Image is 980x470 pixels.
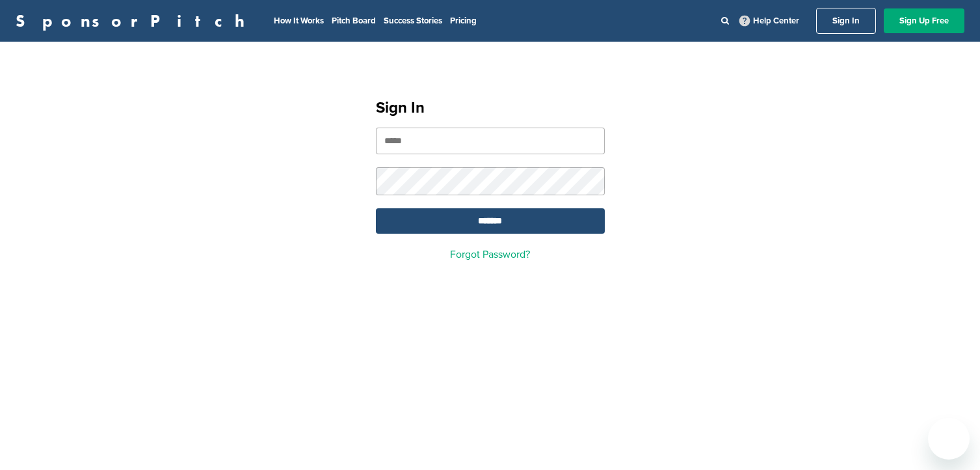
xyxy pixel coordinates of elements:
[332,16,376,26] a: Pitch Board
[376,96,605,120] h1: Sign In
[450,248,530,261] a: Forgot Password?
[450,16,477,26] a: Pricing
[384,16,442,26] a: Success Stories
[737,13,802,29] a: Help Center
[816,8,876,34] a: Sign In
[928,418,970,460] iframe: Button to launch messaging window
[884,8,964,33] a: Sign Up Free
[274,16,324,26] a: How It Works
[16,12,253,29] a: SponsorPitch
